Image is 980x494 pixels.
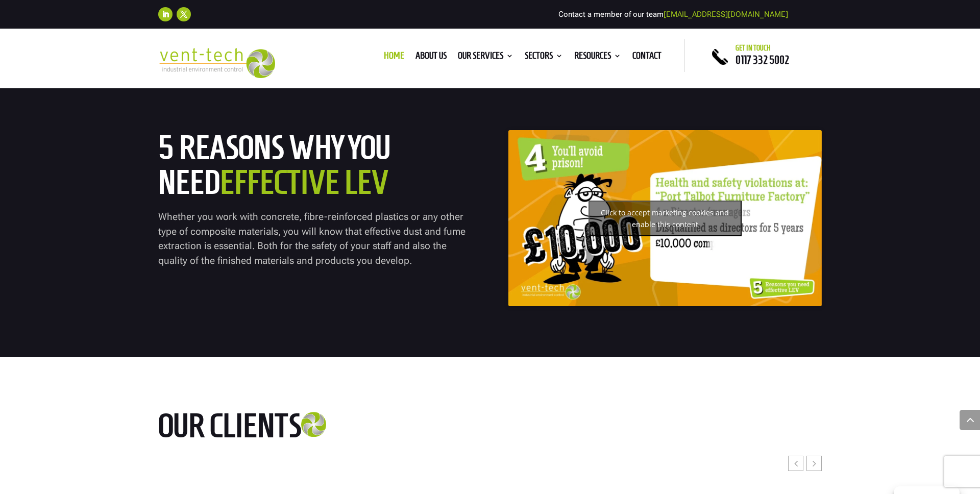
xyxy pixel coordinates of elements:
a: Our Services [458,52,513,63]
div: Next slide [806,456,822,471]
a: [EMAIL_ADDRESS][DOMAIN_NAME] [664,10,788,19]
img: 2023-09-27T08_35_16.549ZVENT-TECH---Clear-background [158,48,275,78]
a: Sectors [525,52,563,63]
a: Follow on LinkedIn [158,7,173,21]
span: Contact a member of our team [558,10,788,19]
a: About us [415,52,447,63]
a: Follow on X [177,7,191,21]
span: Get in touch [736,44,771,52]
h2: Our clients [158,408,378,448]
button: Click to accept marketing cookies and enable this content [589,201,742,236]
h2: 5 Reasons why you need [158,130,472,205]
p: Whether you work with concrete, fibre-reinforced plastics or any other type of composite material... [158,210,472,268]
a: 0117 332 5002 [736,54,789,66]
a: Resources [574,52,621,63]
a: Home [384,52,404,63]
span: effective LEV [220,164,388,200]
div: Previous slide [788,456,803,471]
a: Contact [632,52,661,63]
